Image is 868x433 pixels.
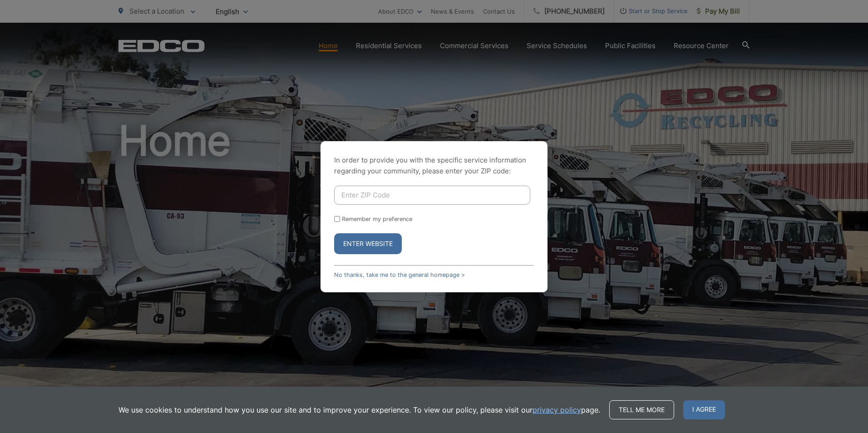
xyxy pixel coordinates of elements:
button: Enter Website [334,233,402,254]
a: Tell me more [609,400,674,419]
p: In order to provide you with the specific service information regarding your community, please en... [334,155,534,177]
input: Enter ZIP Code [334,186,530,205]
label: Remember my preference [342,216,412,222]
a: No thanks, take me to the general homepage > [334,271,465,278]
a: privacy policy [533,404,581,415]
p: We use cookies to understand how you use our site and to improve your experience. To view our pol... [118,404,600,415]
span: I agree [683,400,725,419]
